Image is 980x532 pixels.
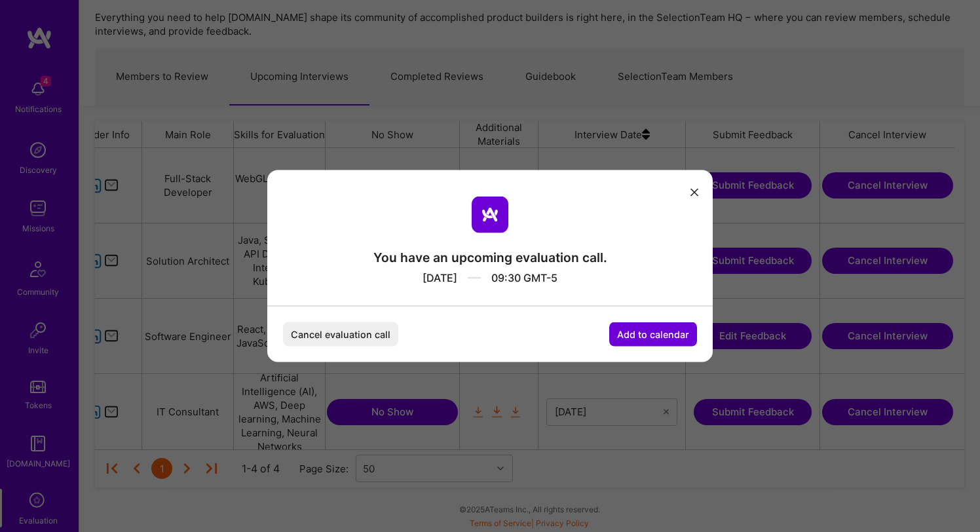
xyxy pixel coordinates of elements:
[267,170,713,362] div: modal
[472,197,508,233] img: aTeam logo
[373,266,607,285] div: [DATE] 09:30 GMT-5
[373,249,607,266] div: You have an upcoming evaluation call.
[609,322,697,347] button: Add to calendar
[690,188,698,196] i: icon Close
[283,322,398,347] button: Cancel evaluation call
